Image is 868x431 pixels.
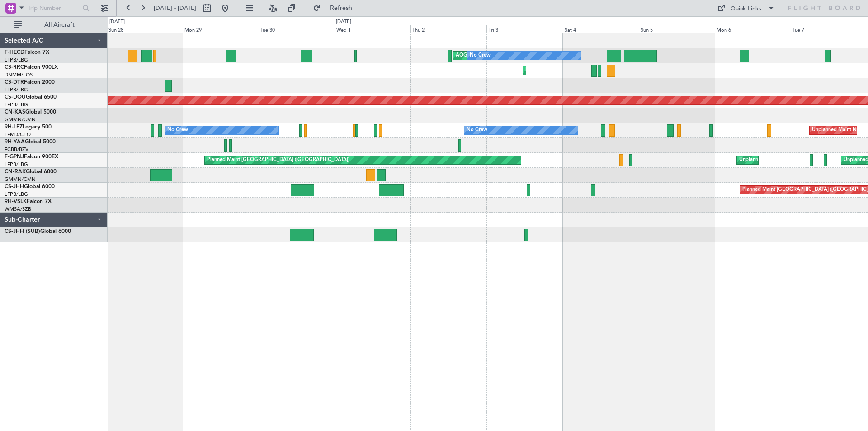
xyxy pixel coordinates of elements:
a: CS-JHHGlobal 6000 [5,184,55,189]
div: No Crew [167,123,188,137]
a: LFPB/LBG [5,191,28,198]
a: 9H-VSLKFalcon 7X [5,199,52,204]
div: No Crew [470,49,491,62]
a: F-HECDFalcon 7X [5,50,49,55]
div: Planned Maint Lagos ([PERSON_NAME]) [525,64,619,77]
span: 9H-VSLK [5,199,27,204]
span: CN-KAS [5,109,25,115]
a: LFPB/LBG [5,101,28,108]
div: [DATE] [109,18,125,26]
div: Tue 30 [259,25,335,33]
div: Wed 1 [335,25,410,33]
a: CS-DOUGlobal 6500 [5,95,57,100]
button: Refresh [309,1,363,15]
a: LFPB/LBG [5,161,28,168]
a: CN-RAKGlobal 6000 [5,169,57,175]
a: WMSA/SZB [5,206,31,213]
a: LFMD/CEQ [5,131,31,138]
span: F-GPNJ [5,154,24,160]
div: AOG Maint Paris ([GEOGRAPHIC_DATA]) [456,49,551,62]
div: Mon 6 [715,25,791,33]
div: Sun 28 [107,25,183,33]
a: LFPB/LBG [5,57,28,63]
a: 9H-YAAGlobal 5000 [5,139,56,145]
div: Fri 3 [486,25,562,33]
span: [DATE] - [DATE] [154,4,196,12]
a: DNMM/LOS [5,71,33,78]
a: F-GPNJFalcon 900EX [5,154,58,160]
span: CS-DOU [5,95,26,100]
div: No Crew [467,123,487,137]
span: Refresh [322,5,360,11]
div: Planned Maint [GEOGRAPHIC_DATA] ([GEOGRAPHIC_DATA]) [207,153,349,167]
a: FCBB/BZV [5,146,28,153]
span: F-HECD [5,50,24,55]
span: CS-JHH (SUB) [5,229,40,234]
span: CN-RAK [5,169,26,175]
div: [DATE] [336,18,351,26]
a: GMMN/CMN [5,116,36,123]
a: LFPB/LBG [5,86,28,93]
span: 9H-YAA [5,139,25,145]
input: Trip Number [28,1,80,15]
div: Tue 7 [791,25,867,33]
div: Sun 5 [639,25,715,33]
a: GMMN/CMN [5,176,36,183]
span: CS-DTR [5,80,24,85]
div: Mon 29 [183,25,259,33]
a: CS-DTRFalcon 2000 [5,80,55,85]
a: 9H-LPZLegacy 500 [5,124,52,130]
span: 9H-LPZ [5,124,23,130]
button: Quick Links [712,1,779,15]
button: All Aircraft [10,18,98,32]
a: CS-JHH (SUB)Global 6000 [5,229,71,234]
span: All Aircraft [24,22,95,28]
a: CN-KASGlobal 5000 [5,109,56,115]
a: CS-RRCFalcon 900LX [5,65,58,70]
span: CS-JHH [5,184,24,189]
div: Thu 2 [410,25,486,33]
div: Sat 4 [563,25,639,33]
div: Quick Links [731,5,761,14]
span: CS-RRC [5,65,24,70]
